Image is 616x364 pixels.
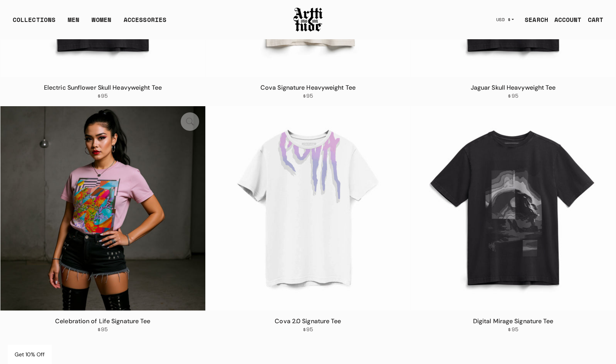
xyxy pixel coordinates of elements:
[7,15,173,30] ul: Main navigation
[496,17,511,23] span: USD $
[97,326,108,333] span: $95
[303,326,314,333] span: $95
[508,326,519,333] span: $95
[293,7,324,33] img: Arttitude
[548,12,582,27] a: ACCOUNT
[411,106,616,311] a: Digital Mirage Signature TeeDigital Mirage Signature Tee
[303,92,314,99] span: $95
[582,12,603,27] a: Open cart
[13,15,55,30] div: COLLECTIONS
[0,106,205,311] a: Celebration of Life Signature TeeCelebration of Life Signature Tee
[55,317,150,325] a: Celebration of Life Signature Tee
[92,15,111,30] a: WOMEN
[8,345,52,364] div: Get 10% Off
[206,106,411,311] img: Cova 2.0 Signature Tee
[15,351,45,358] span: Get 10% Off
[206,106,411,311] a: Cova 2.0 Signature TeeCova 2.0 Signature Tee
[473,317,554,325] a: Digital Mirage Signature Tee
[519,12,548,27] a: SEARCH
[44,83,162,92] a: Electric Sunflower Skull Heavyweight Tee
[97,92,108,99] span: $95
[275,317,341,325] a: Cova 2.0 Signature Tee
[411,106,616,311] img: Digital Mirage Signature Tee
[124,15,166,30] div: ACCESSORIES
[260,83,356,92] a: Cova Signature Heavyweight Tee
[471,83,556,92] a: Jaguar Skull Heavyweight Tee
[492,11,519,28] button: USD $
[508,92,519,99] span: $95
[588,15,603,24] div: CART
[68,15,79,30] a: MEN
